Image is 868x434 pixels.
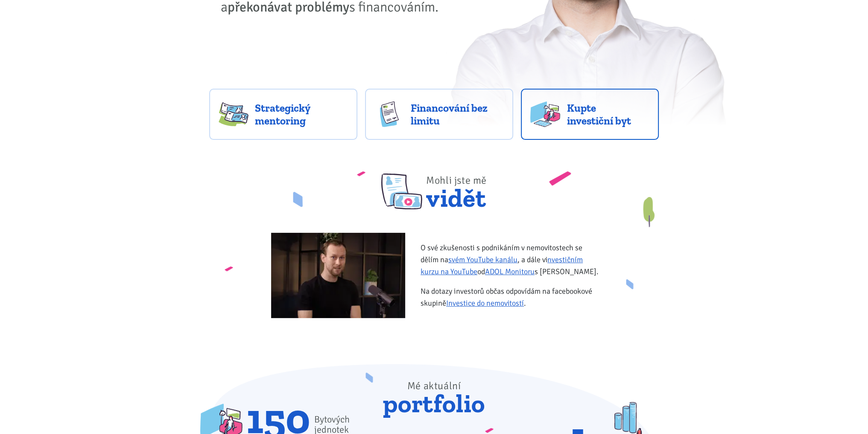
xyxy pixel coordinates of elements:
[446,298,524,308] a: Investice do nemovitostí
[255,101,348,127] span: Strategický mentoring
[426,163,487,209] span: vidět
[530,101,560,127] img: flats
[521,89,659,140] a: Kupte investiční byt
[567,101,649,127] span: Kupte investiční byt
[485,267,535,276] a: ADOL Monitoru
[365,89,513,140] a: Financování bez limitu
[209,89,357,140] a: Strategický mentoring
[219,101,248,127] img: strategy
[421,285,601,309] p: Na dotazy investorů občas odpovídám na facebookové skupině .
[426,174,487,187] span: Mohli jste mě
[411,101,504,127] span: Financování bez limitu
[374,101,404,127] img: finance
[421,242,601,278] p: O své zkušenosti s podnikáním v nemovitostech se dělím na , a dále v od s [PERSON_NAME].
[383,369,485,415] span: portfolio
[407,379,461,392] span: Mé aktuální
[448,255,517,264] a: svém YouTube kanálu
